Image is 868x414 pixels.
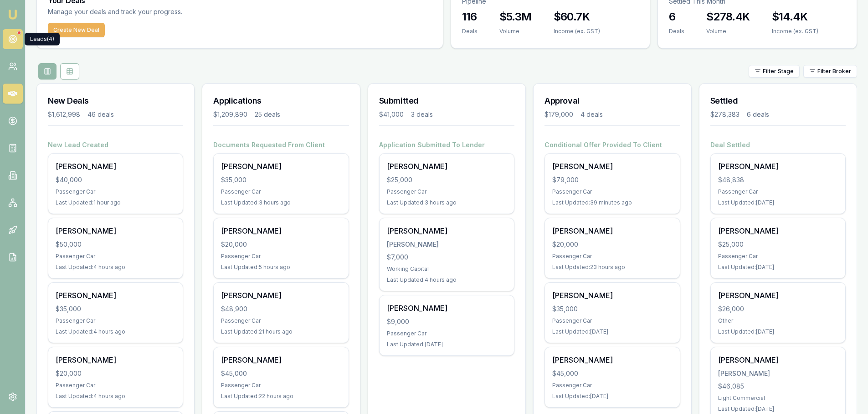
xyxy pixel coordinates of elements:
div: 46 deals [87,110,114,119]
div: Last Updated: 3 hours ago [221,199,341,206]
div: $20,000 [552,240,672,249]
div: [PERSON_NAME] [387,161,507,172]
div: Last Updated: [DATE] [552,393,672,400]
div: $20,000 [221,240,341,249]
div: Last Updated: [DATE] [718,264,838,271]
div: Passenger Car [387,330,507,337]
div: Passenger Car [552,253,672,260]
div: Passenger Car [387,188,507,195]
h4: New Lead Created [48,140,183,150]
div: Last Updated: 5 hours ago [221,264,341,271]
div: $1,612,998 [48,110,80,119]
div: Last Updated: [DATE] [718,405,838,413]
div: Passenger Car [56,188,175,195]
div: [PERSON_NAME] [221,161,341,172]
div: [PERSON_NAME] [387,240,507,249]
div: Light Commercial [718,394,838,402]
div: $7,000 [387,253,507,262]
div: $35,000 [56,304,175,314]
h4: Documents Requested From Client [213,140,349,150]
div: $25,000 [718,240,838,249]
div: $46,085 [718,382,838,391]
div: $48,900 [221,304,341,314]
div: [PERSON_NAME] [56,225,175,236]
div: Last Updated: 4 hours ago [56,328,175,335]
div: Income (ex. GST) [772,28,818,35]
div: [PERSON_NAME] [718,290,838,301]
div: $79,000 [552,175,672,185]
div: $48,838 [718,175,838,185]
img: emu-icon-u.png [7,9,18,20]
div: Last Updated: [DATE] [552,328,672,335]
div: Leads (4) [25,33,60,45]
div: $26,000 [718,304,838,314]
div: $25,000 [387,175,507,185]
div: Last Updated: 3 hours ago [387,199,507,206]
div: $35,000 [552,304,672,314]
div: [PERSON_NAME] [552,354,672,365]
div: 6 deals [747,110,769,119]
div: Passenger Car [552,188,672,195]
div: Passenger Car [718,188,838,195]
h3: New Deals [48,95,183,107]
div: Passenger Car [718,253,838,260]
div: $179,000 [544,110,573,119]
h3: $278.4K [706,10,750,24]
div: [PERSON_NAME] [387,303,507,314]
div: Last Updated: [DATE] [718,199,838,206]
div: Passenger Car [221,317,341,324]
div: Income (ex. GST) [554,28,600,35]
div: [PERSON_NAME] [56,290,175,301]
div: [PERSON_NAME] [718,369,838,378]
div: Passenger Car [56,317,175,324]
div: Passenger Car [552,382,672,389]
div: $40,000 [56,175,175,185]
div: $278,383 [710,110,740,119]
h3: 6 [669,10,684,24]
h3: $5.3M [499,10,532,24]
div: Passenger Car [221,188,341,195]
div: [PERSON_NAME] [56,354,175,365]
div: Last Updated: 21 hours ago [221,328,341,335]
div: Passenger Car [56,382,175,389]
button: Create New Deal [48,23,105,37]
h4: Deal Settled [710,140,846,150]
div: [PERSON_NAME] [718,354,838,365]
div: Last Updated: 22 hours ago [221,393,341,400]
div: Volume [499,28,532,35]
div: [PERSON_NAME] [718,161,838,172]
h3: Settled [710,95,846,107]
span: Filter Broker [817,68,851,75]
div: $1,209,890 [213,110,247,119]
h3: Approval [544,95,680,107]
div: Last Updated: 23 hours ago [552,264,672,271]
h3: Submitted [379,95,514,107]
div: $45,000 [221,369,341,378]
div: Last Updated: [DATE] [387,341,507,348]
div: Last Updated: 4 hours ago [56,393,175,400]
p: Manage your deals and track your progress. [48,7,281,17]
div: 3 deals [411,110,433,119]
div: Last Updated: 4 hours ago [56,264,175,271]
div: Last Updated: 4 hours ago [387,276,507,284]
div: [PERSON_NAME] [552,161,672,172]
div: [PERSON_NAME] [387,225,507,236]
div: Passenger Car [56,253,175,260]
h3: $60.7K [554,10,600,24]
button: Filter Stage [749,65,800,78]
div: Last Updated: [DATE] [718,328,838,335]
div: $9,000 [387,317,507,326]
div: [PERSON_NAME] [56,161,175,172]
h3: $14.4K [772,10,818,24]
div: Working Capital [387,265,507,273]
div: Passenger Car [552,317,672,324]
h3: 116 [462,10,478,24]
div: Deals [669,28,684,35]
div: [PERSON_NAME] [718,225,838,236]
h3: Applications [213,95,349,107]
div: Last Updated: 39 minutes ago [552,199,672,206]
div: Passenger Car [221,382,341,389]
div: Deals [462,28,478,35]
div: Last Updated: 1 hour ago [56,199,175,206]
